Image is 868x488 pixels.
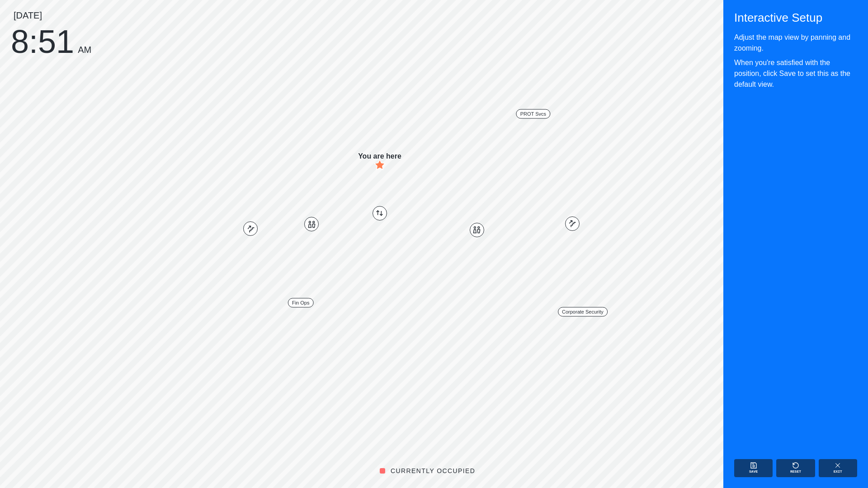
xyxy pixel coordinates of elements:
p: Interactive Setup [734,11,857,25]
p: Reset [790,469,801,474]
p: Save [749,469,758,474]
button: Exit [819,459,857,477]
p: Adjust the map view by panning and zooming. [734,32,857,54]
button: Reset [776,459,815,477]
button: Save [734,459,773,477]
p: Exit [834,469,842,474]
p: When you're satisfied with the position, click Save to set this as the default view. [734,57,857,90]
